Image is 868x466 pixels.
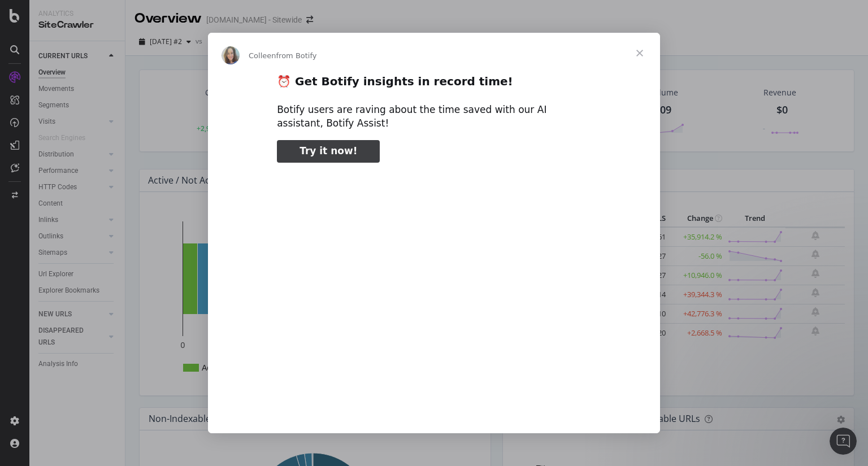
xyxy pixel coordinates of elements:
div: Botify users are raving about the time saved with our AI assistant, Botify Assist! [277,103,591,130]
a: Try it now! [277,140,380,163]
video: Play video [198,172,670,408]
h2: ⏰ Get Botify insights in record time! [277,74,591,95]
span: Try it now! [300,145,357,156]
span: from Botify [276,51,317,60]
img: Profile image for Colleen [222,46,240,64]
span: Colleen [249,51,276,60]
span: Close [619,33,660,73]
